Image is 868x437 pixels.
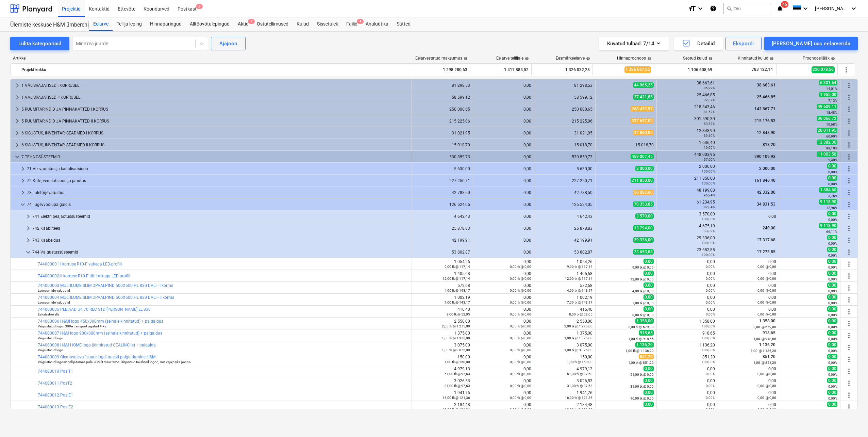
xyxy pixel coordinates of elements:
div: 0,00 [476,238,531,243]
div: 0,00 [476,95,531,100]
span: 9 118,90 [819,199,837,205]
span: 17 317,68 [756,238,776,242]
span: 0,00 [827,247,837,252]
small: 100,00% [702,241,715,245]
span: Rohkem tegevusi [845,355,853,363]
div: 250 000,65 [537,107,592,112]
div: 4 675,10 [660,224,715,233]
a: 744000010 Pos T1 [38,369,73,374]
div: Ekspordi [733,39,754,48]
i: keyboard_arrow_down [696,4,704,13]
div: Failid [342,17,362,31]
div: 5 RUUMITARINDID JA PINNAKATTED II KORRUS [21,116,409,127]
div: Detailid [682,39,715,48]
span: help [830,56,835,61]
div: 126 524,05 [537,202,592,207]
div: 0,00 [476,83,531,88]
span: 818,20 [762,142,776,147]
span: 50 083,60 [633,190,654,195]
span: 220 078,56 [812,66,835,73]
span: 9 118,90 [819,223,837,228]
small: 100,00% [702,169,715,173]
span: Rohkem tegevusi [842,66,850,74]
div: 1 417 885,52 [473,64,529,75]
span: keyboard_arrow_down [19,200,27,209]
span: 17 273,85 [756,249,776,254]
div: 1 106 608,69 [657,64,712,75]
span: 44 965,25 [633,82,654,88]
div: Eesmärkeelarve [556,56,590,61]
span: 0,00 [827,271,837,276]
div: 5 630,00 [537,166,592,171]
span: keyboard_arrow_right [24,212,32,221]
div: Eelarve tellijale [496,56,529,61]
div: 0,00 [476,202,531,207]
span: Rohkem tegevusi [845,391,853,399]
span: 268 452,57 [631,106,654,112]
div: 31 021,95 [415,131,470,135]
div: 1 636,40 [660,140,715,150]
div: 530 859,73 [537,155,592,159]
div: 53 802,87 [415,250,470,255]
a: 744000009 Olemasoleva "suure logo" uuesti paigaldamine H&M [38,355,155,359]
span: 783 122,14 [751,67,773,72]
div: 1 VÄLISRAJATISED I KORRUSEL [21,80,409,91]
div: 301 590,30 [660,116,715,126]
span: 0,00 [644,259,654,264]
a: Analüütika [362,17,393,31]
div: 0,00 [476,107,531,112]
span: 0,00 [827,259,837,264]
small: 100,00% [702,217,715,221]
span: 1 326 687,25 [624,66,651,73]
i: Abikeskus [710,4,717,13]
button: Ajajoon [211,37,246,50]
span: Rohkem tegevusi [845,272,853,280]
span: keyboard_arrow_right [13,93,21,101]
span: help [585,56,590,61]
span: 23 653,85 [633,249,654,255]
div: Eelarvestatud maksumus [415,56,468,61]
button: Otsi [723,3,771,14]
span: 142 867,71 [754,107,776,111]
div: 23 653,85 [660,247,715,257]
span: 32 860,85 [633,130,654,135]
div: 1 054,26 [415,259,470,269]
span: 13 382,30 [817,140,837,145]
div: 215 225,06 [537,119,592,124]
div: 71 Veevarustus ja kanalisatsioon [27,163,409,174]
div: Seotud kulud [683,56,713,61]
small: 10,90% [704,146,715,149]
div: 73 Tuletõrjevarustus [27,187,409,198]
small: 60,90% [826,134,837,138]
span: Rohkem tegevusi [845,200,853,209]
div: 12 848,90 [660,128,715,138]
div: Ajajoon [219,39,237,48]
span: 20 011,95 [817,128,837,133]
div: Sätted [393,17,415,31]
div: Kuvatud tulbad : 7/14 [607,39,661,48]
span: 215 176,53 [754,118,776,123]
span: keyboard_arrow_down [24,248,32,256]
a: 744000012 Pos E1 [38,393,73,398]
div: 0,00 [476,178,531,183]
span: keyboard_arrow_down [13,153,21,161]
span: 459 007,45 [631,154,654,159]
span: 8 [196,4,203,9]
a: 744000006 H&Mi logo 450x300mm (seinale kinnitatud) + paigaldus [38,319,163,324]
span: 1 884,60 [819,187,837,193]
small: 96,24% [704,193,715,197]
span: 0,00 [827,235,837,240]
span: keyboard_arrow_right [24,236,32,244]
span: 211 850,00 [631,178,654,183]
span: 34 831,53 [756,202,776,207]
a: Ostutellimused [253,17,293,31]
span: 3 570,00 [635,213,654,219]
div: 5 RUUMITARINDID JA PINNAKATTED I KORRUS [21,104,409,115]
i: format_size [688,4,696,13]
span: 1 955,00 [819,92,837,97]
i: keyboard_arrow_down [801,4,809,13]
a: 744000005 PLEIAAD G4 70 REC STD [PERSON_NAME] LL 830 [38,307,151,312]
i: keyboard_arrow_down [850,4,858,13]
span: 46 [781,1,788,8]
